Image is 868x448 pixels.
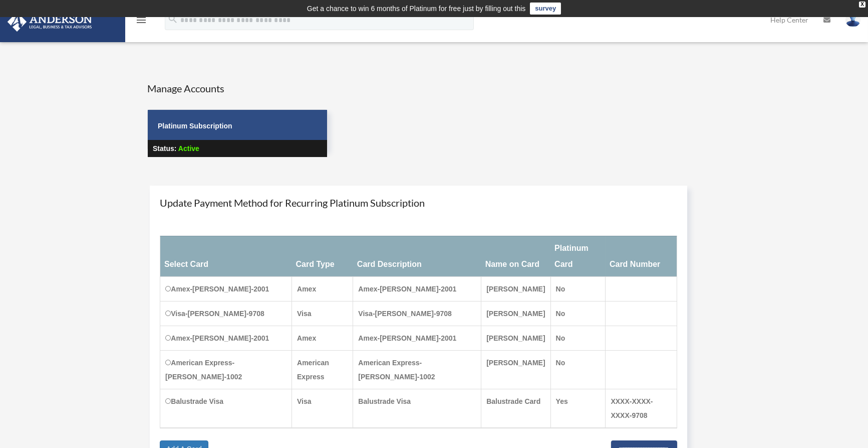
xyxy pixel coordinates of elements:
a: menu [135,18,147,26]
img: Anderson Advisors Platinum Portal [5,12,95,32]
td: Yes [550,389,606,428]
th: Card Type [292,236,353,276]
th: Select Card [160,236,292,276]
strong: Status: [153,144,176,153]
td: Balustrade Visa [353,389,481,428]
strong: Platinum Subscription [158,122,232,130]
td: Visa-[PERSON_NAME]-9708 [353,301,481,326]
td: Amex [292,276,353,301]
td: Visa [292,389,353,428]
td: No [550,276,606,301]
i: menu [135,14,147,26]
img: User Pic [845,13,860,27]
td: Balustrade Visa [160,389,292,428]
th: Name on Card [481,236,550,276]
td: Amex [292,326,353,350]
th: Card Description [353,236,481,276]
td: XXXX-XXXX-XXXX-9708 [606,389,677,428]
td: American Express-[PERSON_NAME]-1002 [160,350,292,389]
td: [PERSON_NAME] [481,276,550,301]
th: Card Number [606,236,677,276]
div: Get a chance to win 6 months of Platinum for free just by filling out this [307,3,526,15]
td: Amex-[PERSON_NAME]-2001 [353,326,481,350]
div: close [859,2,865,8]
td: American Express [292,350,353,389]
span: Active [178,144,199,153]
td: [PERSON_NAME] [481,326,550,350]
td: Visa-[PERSON_NAME]-9708 [160,301,292,326]
td: [PERSON_NAME] [481,301,550,326]
td: Amex-[PERSON_NAME]-2001 [353,276,481,301]
td: No [550,301,606,326]
h4: Update Payment Method for Recurring Platinum Subscription [160,196,677,210]
td: American Express-[PERSON_NAME]-1002 [353,350,481,389]
th: Platinum Card [550,236,606,276]
td: Amex-[PERSON_NAME]-2001 [160,276,292,301]
a: survey [530,3,561,15]
i: search [167,14,178,25]
h4: Manage Accounts [147,81,328,95]
td: Balustrade Card [481,389,550,428]
td: Visa [292,301,353,326]
td: No [550,350,606,389]
td: No [550,326,606,350]
td: [PERSON_NAME] [481,350,550,389]
td: Amex-[PERSON_NAME]-2001 [160,326,292,350]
